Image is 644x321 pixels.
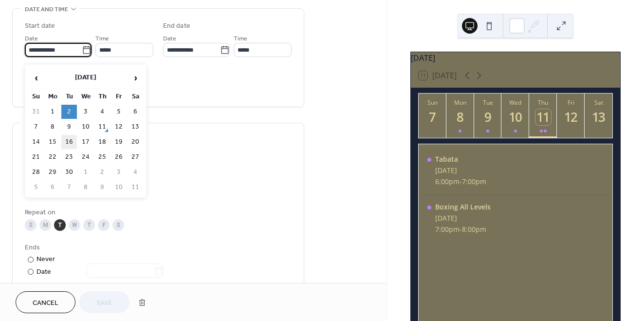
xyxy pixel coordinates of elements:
[111,90,127,104] th: Fr
[128,165,143,179] td: 4
[98,219,110,231] div: F
[94,90,110,104] th: Th
[94,135,110,149] td: 18
[45,68,127,89] th: [DATE]
[529,94,557,138] button: Thu11
[94,120,110,134] td: 11
[128,90,143,104] th: Sa
[45,165,60,179] td: 29
[25,34,38,44] span: Date
[25,243,290,253] div: Ends
[588,98,609,107] div: Sat
[504,98,526,107] div: Wed
[28,90,44,104] th: Su
[61,165,77,179] td: 30
[128,68,143,88] span: ›
[45,135,60,149] td: 15
[480,109,496,125] div: 9
[563,109,579,125] div: 12
[435,177,460,186] span: 6:00pm
[462,177,486,186] span: 7:00pm
[435,166,486,175] div: [DATE]
[45,90,60,104] th: Mo
[54,219,66,231] div: T
[95,34,109,44] span: Time
[78,90,93,104] th: We
[28,120,44,134] td: 7
[128,120,143,134] td: 13
[111,135,127,149] td: 19
[61,135,77,149] td: 16
[111,150,127,164] td: 26
[25,208,290,218] div: Repeat on
[111,105,127,119] td: 5
[462,225,486,234] span: 8:00pm
[111,180,127,194] td: 10
[25,21,55,31] div: Start date
[112,219,124,231] div: S
[460,225,462,234] span: -
[94,150,110,164] td: 25
[61,105,77,119] td: 2
[28,165,44,179] td: 28
[78,180,93,194] td: 8
[532,98,554,107] div: Thu
[28,150,44,164] td: 21
[61,90,77,104] th: Tu
[78,105,93,119] td: 3
[128,150,143,164] td: 27
[28,135,44,149] td: 14
[424,109,441,125] div: 7
[78,120,93,134] td: 10
[16,291,75,313] button: Cancel
[585,94,612,138] button: Sat13
[477,98,499,107] div: Tue
[535,109,552,125] div: 11
[25,219,37,231] div: S
[111,120,127,134] td: 12
[78,165,93,179] td: 1
[45,120,60,134] td: 8
[560,98,582,107] div: Fri
[78,135,93,149] td: 17
[452,109,468,125] div: 8
[419,94,446,138] button: Sun7
[557,94,585,138] button: Fri12
[45,105,60,119] td: 1
[460,177,462,186] span: -
[590,109,607,125] div: 13
[61,120,77,134] td: 9
[37,254,55,264] div: Never
[422,98,443,107] div: Sun
[128,105,143,119] td: 6
[128,135,143,149] td: 20
[94,105,110,119] td: 4
[163,34,176,44] span: Date
[474,94,502,138] button: Tue9
[435,154,486,164] div: Tabata
[501,94,529,138] button: Wed10
[411,52,620,64] div: [DATE]
[45,180,60,194] td: 6
[61,150,77,164] td: 23
[28,105,44,119] td: 31
[449,98,471,107] div: Mon
[435,225,460,234] span: 7:00pm
[29,68,43,88] span: ‹
[45,150,60,164] td: 22
[508,109,524,125] div: 10
[94,180,110,194] td: 9
[94,165,110,179] td: 2
[234,34,247,44] span: Time
[111,165,127,179] td: 3
[78,150,93,164] td: 24
[446,94,474,138] button: Mon8
[39,219,51,231] div: M
[163,21,190,31] div: End date
[37,266,164,278] div: Date
[128,180,143,194] td: 11
[28,180,44,194] td: 5
[69,219,80,231] div: W
[435,202,491,211] div: Boxing All Levels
